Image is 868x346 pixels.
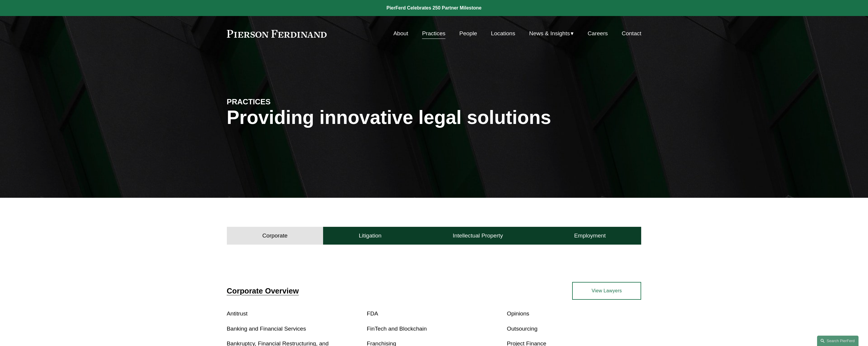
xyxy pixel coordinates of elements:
a: About [393,28,408,39]
a: Antitrust [227,310,248,317]
a: folder dropdown [529,28,574,39]
h4: Employment [574,232,606,239]
a: Opinions [507,310,529,317]
h4: Intellectual Property [453,232,503,239]
a: People [459,28,477,39]
h4: PRACTICES [227,97,330,106]
a: Contact [622,28,641,39]
h1: Providing innovative legal solutions [227,107,641,128]
a: FinTech and Blockchain [367,326,427,332]
h4: Corporate [262,232,288,239]
a: Careers [588,28,608,39]
a: Search this site [817,336,859,346]
span: News & Insights [529,28,570,39]
a: View Lawyers [572,282,641,300]
a: Outsourcing [507,326,537,332]
a: Practices [422,28,445,39]
h4: Litigation [359,232,381,239]
a: Locations [491,28,515,39]
a: FDA [367,310,378,317]
a: Banking and Financial Services [227,326,306,332]
a: Corporate Overview [227,287,299,295]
